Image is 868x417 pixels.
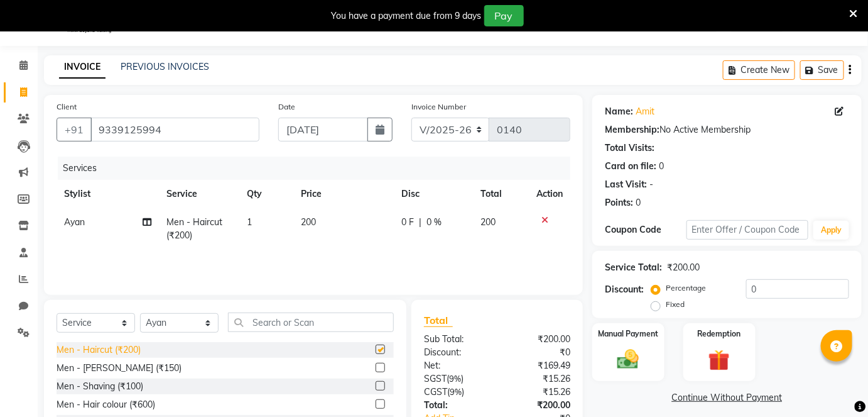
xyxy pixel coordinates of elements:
[800,60,844,80] button: Save
[57,362,182,375] div: Men - [PERSON_NAME] (₹150)
[605,261,662,274] div: Service Total:
[419,216,421,229] span: |
[667,261,700,274] div: ₹200.00
[497,372,580,386] div: ₹15.26
[605,105,633,118] div: Name:
[424,314,453,327] span: Total
[497,333,580,346] div: ₹200.00
[57,398,155,411] div: Men - Hair colour (₹600)
[474,180,529,208] th: Total
[723,60,795,80] button: Create New
[666,282,706,294] label: Percentage
[57,343,141,357] div: Men - Haircut (₹200)
[247,216,252,228] span: 1
[686,220,809,240] input: Enter Offer / Coupon Code
[426,216,442,229] span: 0 %
[497,346,580,359] div: ₹0
[57,101,77,113] label: Client
[605,196,633,209] div: Points:
[605,123,849,136] div: No Active Membership
[301,216,316,228] span: 200
[605,142,654,155] div: Total Visits:
[166,216,222,241] span: Men - Haircut (₹200)
[698,328,741,340] label: Redemption
[415,386,497,399] div: ( )
[240,180,294,208] th: Qty
[605,123,659,136] div: Membership:
[449,374,461,384] span: 9%
[424,373,447,384] span: SGST
[415,399,497,412] div: Total:
[666,299,685,310] label: Fixed
[424,386,447,398] span: CGST
[57,118,92,142] button: +91
[57,380,143,393] div: Men - Shaving (₹100)
[497,399,580,412] div: ₹200.00
[58,157,580,180] div: Services
[813,221,849,240] button: Apply
[497,386,580,399] div: ₹15.26
[529,180,570,208] th: Action
[278,101,295,113] label: Date
[415,346,497,359] div: Discount:
[605,223,686,236] div: Coupon Code
[415,333,497,346] div: Sub Total:
[610,347,646,372] img: _cash.svg
[394,180,473,208] th: Disc
[411,101,466,113] label: Invoice Number
[598,328,658,340] label: Manual Payment
[595,391,859,404] a: Continue Without Payment
[484,5,524,26] button: Pay
[121,61,209,72] a: PREVIOUS INVOICES
[415,359,497,372] div: Net:
[702,347,737,374] img: _gift.svg
[605,283,644,296] div: Discount:
[636,105,654,118] a: Amit
[605,178,647,191] div: Last Visit:
[415,372,497,386] div: ( )
[649,178,653,191] div: -
[605,160,656,173] div: Card on file:
[481,216,496,228] span: 200
[401,216,414,229] span: 0 F
[64,216,85,228] span: Ayan
[332,9,482,23] div: You have a payment due from 9 days
[293,180,394,208] th: Price
[659,160,664,173] div: 0
[450,387,462,397] span: 9%
[59,56,106,79] a: INVOICE
[159,180,240,208] th: Service
[57,180,159,208] th: Stylist
[497,359,580,372] div: ₹169.49
[636,196,641,209] div: 0
[228,313,394,332] input: Search or Scan
[90,118,259,142] input: Search by Name/Mobile/Email/Code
